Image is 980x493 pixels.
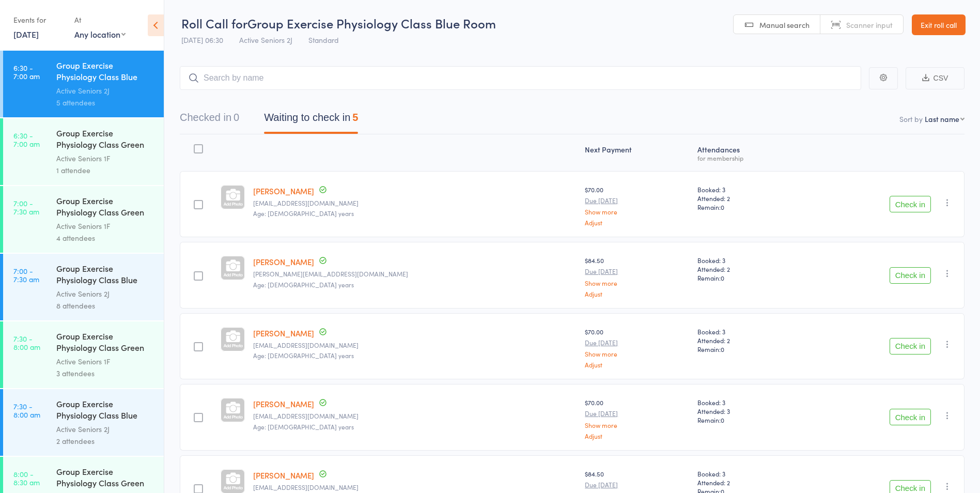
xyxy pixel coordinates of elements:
span: Active Seniors 2J [239,35,292,45]
div: 5 attendees [56,97,155,109]
a: 7:00 -7:30 amGroup Exercise Physiology Class Green RoomActive Seniors 1F4 attendees [3,186,164,253]
a: 7:30 -8:00 amGroup Exercise Physiology Class Green RoomActive Seniors 1F3 attendees [3,321,164,388]
a: Show more [585,208,689,215]
time: 7:00 - 7:30 am [13,199,39,215]
div: Group Exercise Physiology Class Blue Room [56,398,155,423]
span: Remain: [697,273,799,282]
small: Due [DATE] [585,197,689,204]
a: Show more [585,422,689,428]
button: Waiting to check in5 [264,106,358,134]
div: 8 attendees [56,300,155,312]
time: 7:30 - 8:00 am [13,402,40,419]
time: 7:30 - 8:00 am [13,334,40,351]
span: 0 [721,345,724,353]
span: Attended: 2 [697,194,799,203]
a: Adjust [585,433,689,439]
small: Due [DATE] [585,268,689,275]
label: Sort by [899,114,923,124]
div: Active Seniors 1F [56,220,155,232]
a: Exit roll call [912,14,966,35]
a: 7:30 -8:00 amGroup Exercise Physiology Class Blue RoomActive Seniors 2J2 attendees [3,389,164,456]
div: Group Exercise Physiology Class Green Room [56,330,155,356]
a: 6:30 -7:00 amGroup Exercise Physiology Class Blue RoomActive Seniors 2J5 attendees [3,51,164,117]
a: [PERSON_NAME] [253,256,314,267]
a: Adjust [585,219,689,226]
button: CSV [906,67,965,89]
input: Search by name [180,66,861,90]
span: Booked: 3 [697,185,799,194]
span: Roll Call for [181,14,247,32]
button: Check in [890,338,931,355]
div: 0 [234,112,239,123]
a: Adjust [585,290,689,297]
span: Age: [DEMOGRAPHIC_DATA] years [253,209,354,218]
span: Standard [308,35,339,45]
div: $70.00 [585,185,689,226]
div: Active Seniors 1F [56,356,155,367]
div: Group Exercise Physiology Class Green Room [56,127,155,152]
div: Next Payment [581,139,693,166]
span: Booked: 3 [697,398,799,407]
span: Attended: 2 [697,336,799,345]
small: barriefitchett@me.com [253,342,577,349]
div: 4 attendees [56,232,155,244]
span: Booked: 3 [697,327,799,336]
div: 2 attendees [56,435,155,447]
time: 8:00 - 8:30 am [13,470,40,486]
span: Age: [DEMOGRAPHIC_DATA] years [253,280,354,289]
span: Attended: 3 [697,407,799,415]
div: Atten­dances [693,139,803,166]
span: Booked: 3 [697,469,799,478]
span: Remain: [697,415,799,424]
time: 6:30 - 7:00 am [13,131,40,148]
time: 7:00 - 7:30 am [13,267,39,283]
span: Remain: [697,345,799,353]
span: Scanner input [846,20,893,30]
div: $70.00 [585,327,689,368]
div: $70.00 [585,398,689,439]
div: Last name [925,114,959,124]
div: for membership [697,155,799,161]
div: Group Exercise Physiology Class Blue Room [56,59,155,85]
a: Adjust [585,361,689,368]
small: proofreaders@optushome.com.au [253,199,577,207]
small: Due [DATE] [585,410,689,417]
span: Attended: 2 [697,478,799,487]
a: Show more [585,280,689,286]
a: [PERSON_NAME] [253,470,314,481]
span: Age: [DEMOGRAPHIC_DATA] years [253,351,354,360]
div: At [74,11,126,28]
button: Check in [890,196,931,212]
div: Group Exercise Physiology Class Blue Room [56,263,155,288]
button: Checked in0 [180,106,239,134]
span: [DATE] 06:30 [181,35,223,45]
span: 0 [721,203,724,211]
div: 5 [352,112,358,123]
a: [PERSON_NAME] [253,398,314,409]
div: $84.50 [585,256,689,297]
span: Manual search [759,20,810,30]
span: Attended: 2 [697,265,799,273]
a: [PERSON_NAME] [253,186,314,196]
a: 7:00 -7:30 amGroup Exercise Physiology Class Blue RoomActive Seniors 2J8 attendees [3,254,164,320]
a: 6:30 -7:00 amGroup Exercise Physiology Class Green RoomActive Seniors 1F1 attendee [3,118,164,185]
small: Due [DATE] [585,339,689,346]
div: 3 attendees [56,367,155,379]
div: Any location [74,28,126,40]
div: Active Seniors 2J [56,423,155,435]
div: Active Seniors 2J [56,85,155,97]
div: Active Seniors 1F [56,152,155,164]
a: Show more [585,350,689,357]
button: Check in [890,267,931,284]
div: Group Exercise Physiology Class Green Room [56,195,155,220]
div: 1 attendee [56,164,155,176]
small: fyeates@fyc.net.au [253,484,577,491]
div: Active Seniors 2J [56,288,155,300]
div: Events for [13,11,64,28]
span: Group Exercise Physiology Class Blue Room [247,14,496,32]
small: Due [DATE] [585,481,689,488]
span: 0 [721,415,724,424]
time: 6:30 - 7:00 am [13,64,40,80]
button: Check in [890,409,931,425]
span: Remain: [697,203,799,211]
